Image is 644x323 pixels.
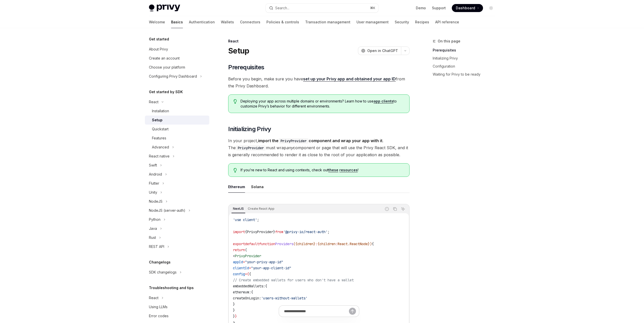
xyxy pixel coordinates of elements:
span: embeddedWallets: [233,284,265,288]
span: { [251,290,253,294]
span: Dashboard [456,6,475,11]
a: Setup [145,116,209,125]
a: User management [356,16,389,28]
span: On this page [438,38,460,44]
div: Installation [152,108,169,114]
button: Toggle React section [145,97,209,106]
div: Rust [149,235,156,241]
span: export [233,242,245,246]
span: { [249,272,251,276]
span: } [313,242,315,246]
span: "your-privy-app-id" [245,260,283,264]
span: = [245,272,247,276]
span: from [275,230,283,234]
button: Report incorrect code [384,206,390,212]
a: Transaction management [305,16,350,28]
a: Support [432,6,446,11]
button: Toggle Flutter section [145,179,209,188]
span: ReactNode [350,242,368,246]
code: PrivyProvider [278,138,309,144]
span: In your project, . The must wrap component or page that will use the Privy React SDK, and it is g... [228,137,410,158]
span: PrivyProvider [235,254,261,258]
a: Quickstart [145,125,209,134]
a: Choose your platform [145,63,209,72]
button: Toggle Python section [145,215,209,224]
svg: Tip [233,99,237,104]
span: createOnLogin: [233,296,261,300]
span: import [233,230,245,234]
div: Setup [152,117,163,123]
a: Security [395,16,409,28]
span: children [319,242,336,246]
div: NodeJS [149,198,163,204]
span: PrivyProvider [247,230,273,234]
span: '@privy-io/react-auth' [283,230,328,234]
div: Create an account [149,55,180,61]
button: Toggle React section [145,293,209,302]
span: "your-app-client-id" [251,266,291,270]
button: Ask AI [400,206,406,212]
button: Toggle Android section [145,170,209,179]
div: About Privy [149,46,168,52]
div: Quickstart [152,126,169,132]
span: . [348,242,350,246]
div: Features [152,135,166,141]
button: Copy the contents from the code block [392,206,398,212]
div: Python [149,217,160,223]
span: ( [245,248,247,252]
button: Toggle Unity section [145,188,209,197]
span: : [315,242,317,246]
div: Flutter [149,180,159,186]
span: Initializing Privy [228,125,271,133]
div: Error codes [149,313,169,319]
span: Before you begin, make sure you have from the Privy Dashboard. [228,75,410,89]
span: return [233,248,245,252]
span: Deploying your app across multiple domains or environments? Learn how to use to customize Privy’s... [240,99,404,109]
a: API reference [435,16,459,28]
button: Toggle REST API section [145,242,209,251]
div: Java [149,226,157,232]
span: children [297,242,313,246]
h1: Setup [228,46,249,55]
button: Open search [266,4,378,13]
span: { [372,242,374,246]
a: Welcome [149,16,165,28]
span: default [245,242,259,246]
span: clientId [233,266,249,270]
span: }) [368,242,372,246]
span: 'users-without-wallets' [261,296,307,300]
div: Android [149,171,162,177]
span: Open in ChatGPT [367,48,398,53]
button: Open in ChatGPT [358,46,401,55]
span: Providers [275,242,293,246]
span: } [273,230,275,234]
img: light logo [149,5,180,12]
span: 'use client' [233,218,257,222]
span: { [265,284,267,288]
span: { [245,230,247,234]
span: // Create embedded wallets for users who don't have a wallet [233,278,354,282]
div: React [149,295,158,301]
div: NextJS [231,206,245,212]
a: Features [145,134,209,143]
div: NodeJS (server-auth) [149,207,185,213]
div: Configuring Privy Dashboard [149,73,197,79]
div: React native [149,153,170,159]
span: ⌘ K [370,6,375,10]
span: config [233,272,245,276]
a: Waiting for Privy to be ready [433,70,499,78]
span: If you’re new to React and using contexts, check out ! [240,168,404,173]
span: function [259,242,275,246]
div: Using LLMs [149,304,168,310]
span: ; [328,230,330,234]
a: Initializing Privy [433,54,499,62]
code: PrivyProvider [236,145,266,151]
button: Send message [349,308,356,315]
a: these [328,168,338,172]
a: Wallets [221,16,234,28]
button: Toggle Advanced section [145,143,209,152]
svg: Tip [233,168,237,173]
a: Configuration [433,62,499,70]
button: Toggle React native section [145,152,209,161]
button: Toggle Java section [145,224,209,233]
